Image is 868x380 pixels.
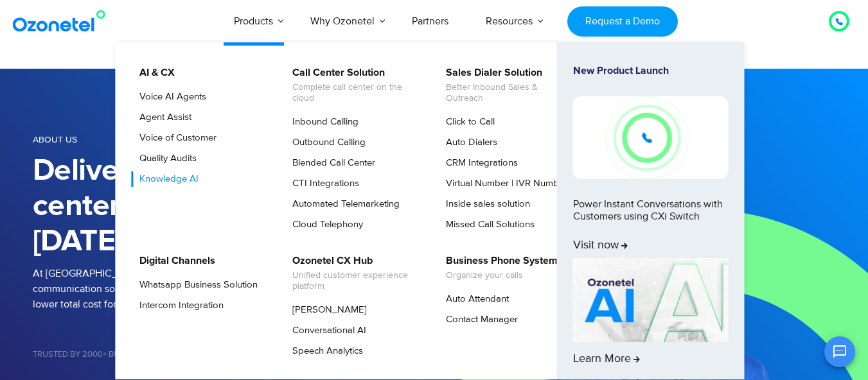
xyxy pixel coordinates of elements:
[131,277,260,293] a: Whatsapp Business Solution
[438,196,532,212] a: Inside sales solution
[438,114,497,130] a: Click to Call
[446,270,558,281] span: Organize your calls
[284,176,361,191] a: CTI Integrations
[438,176,569,191] a: Virtual Number | IVR Number
[446,82,572,104] span: Better Inbound Sales & Outreach
[131,65,177,81] a: AI & CX
[131,253,217,269] a: Digital Channels
[284,302,369,318] a: [PERSON_NAME]
[131,89,208,105] a: Voice AI Agents
[438,135,499,150] a: Auto Dialers
[573,258,729,343] img: AI
[131,171,200,187] a: Knowledge AI
[438,155,520,171] a: CRM Integrations
[131,298,226,313] a: Intercom Integration
[131,110,193,125] a: Agent Assist
[284,217,365,232] a: Cloud Telephony
[438,291,511,307] a: Auto Attendant
[131,130,218,146] a: Voice of Customer
[292,82,419,104] span: Complete call center on the cloud
[284,253,421,294] a: Ozonetel CX HubUnified customer experience platform
[573,352,640,367] span: Learn More
[284,135,368,150] a: Outbound Calling
[33,266,434,312] p: At [GEOGRAPHIC_DATA], we offer secure, cloud-based communication solutions. Provide a better cust...
[438,312,520,327] a: Contact Manager
[438,253,560,283] a: Business Phone SystemOrganize your calls
[284,65,421,106] a: Call Center SolutionComplete call center on the cloud
[292,270,419,292] span: Unified customer experience platform
[573,258,729,367] a: Learn More
[284,196,402,212] a: Automated Telemarketing
[33,134,77,145] span: About us
[33,153,434,259] h1: Delivering contact center innovation since [DATE]
[438,217,536,232] a: Missed Call Solutions
[284,114,360,130] a: Inbound Calling
[33,350,434,359] h5: Trusted by 2000+ Businesses
[573,96,729,178] img: New-Project-17.png
[284,343,365,359] a: Speech Analytics
[567,6,677,37] a: Request a Demo
[284,323,368,338] a: Conversational AI
[573,65,729,253] a: New Product LaunchPower Instant Conversations with Customers using CXi SwitchVisit now
[131,151,199,166] a: Quality Audits
[438,65,574,106] a: Sales Dialer SolutionBetter Inbound Sales & Outreach
[573,239,628,253] span: Visit now
[284,155,377,171] a: Blended Call Center
[824,336,855,367] button: Open chat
